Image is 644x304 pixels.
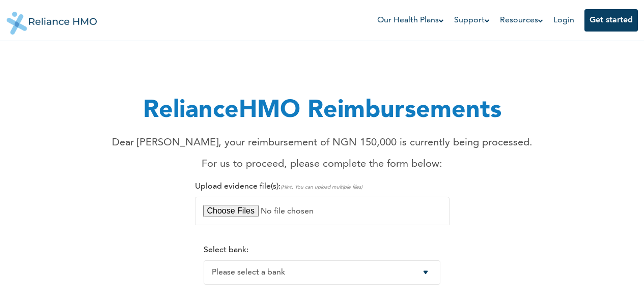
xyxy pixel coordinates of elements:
button: Get started [584,9,638,32]
p: For us to proceed, please complete the form below: [112,157,533,172]
img: Reliance HMO's Logo [7,4,97,35]
p: Dear [PERSON_NAME], your reimbursement of NGN 150,000 is currently being processed. [112,135,533,150]
a: Our Health Plans [377,14,444,26]
span: (Hint: You can upload multiple files) [281,185,362,190]
label: Upload evidence file(s): [195,183,362,191]
label: Select bank: [204,246,248,254]
a: Support [454,14,490,26]
a: Login [553,16,574,24]
a: Resources [500,14,543,26]
h1: RelianceHMO Reimbursements [112,93,533,129]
